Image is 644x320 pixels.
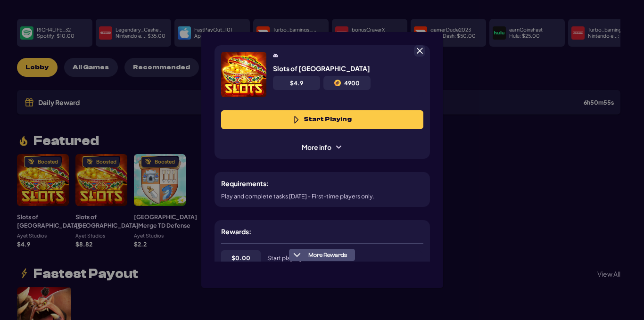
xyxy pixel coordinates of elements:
[231,254,250,262] span: $ 0.00
[221,52,266,97] img: Offer
[273,64,370,73] h5: Slots of [GEOGRAPHIC_DATA]
[305,252,351,259] span: More Rewards
[273,52,278,58] img: android
[267,254,344,262] span: Start playing for 30 seconds
[295,142,349,152] span: More info
[334,80,341,86] img: C2C icon
[221,227,251,237] h5: Rewards:
[221,192,375,200] p: Play and complete tasks [DATE] - First-time players only.
[221,110,423,129] button: Start Playing
[221,179,269,189] h5: Requirements:
[344,79,360,87] span: 4900
[289,249,355,261] button: More Rewards
[290,79,303,87] span: $ 4.9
